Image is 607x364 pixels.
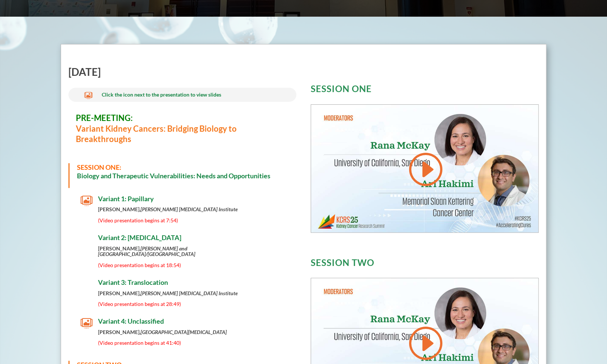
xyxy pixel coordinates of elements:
[77,172,270,180] strong: Biology and Therapeutic Vulnerabilities: Needs and Opportunities
[98,245,195,257] strong: [PERSON_NAME],
[98,290,238,296] strong: [PERSON_NAME],
[141,290,238,296] em: [PERSON_NAME] [MEDICAL_DATA] Institute
[102,91,221,98] span: Click the icon next to the presentation to view slides
[98,317,164,325] span: Variant 4: Unclassified
[311,84,539,97] h3: SESSION ONE
[81,317,92,329] span: 
[98,195,154,203] span: Variant 1: Papillary
[98,329,227,335] strong: [PERSON_NAME],
[68,67,296,81] h2: [DATE]
[98,233,181,242] span: Variant 2: [MEDICAL_DATA]
[84,91,92,100] span: 
[98,206,238,212] strong: [PERSON_NAME],
[98,262,181,268] span: (Video presentation begins at 18:54)
[98,340,181,346] span: (Video presentation begins at 41:40)
[98,301,181,307] span: (Video presentation begins at 28:49)
[141,329,227,335] em: [GEOGRAPHIC_DATA][MEDICAL_DATA]
[81,279,92,290] span: 
[76,113,289,148] h3: Variant Kidney Cancers: Bridging Biology to Breakthroughs
[81,234,92,246] span: 
[98,278,168,286] span: Variant 3: Translocation
[76,113,133,123] span: PRE-MEETING:
[77,163,121,171] span: SESSION ONE:
[311,258,539,271] h3: SESSION TWO
[98,245,195,257] em: [PERSON_NAME] and [GEOGRAPHIC_DATA]/[GEOGRAPHIC_DATA]
[98,217,178,223] span: (Video presentation begins at 7:54)
[81,195,92,207] span: 
[141,206,238,212] em: [PERSON_NAME] [MEDICAL_DATA] Institute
